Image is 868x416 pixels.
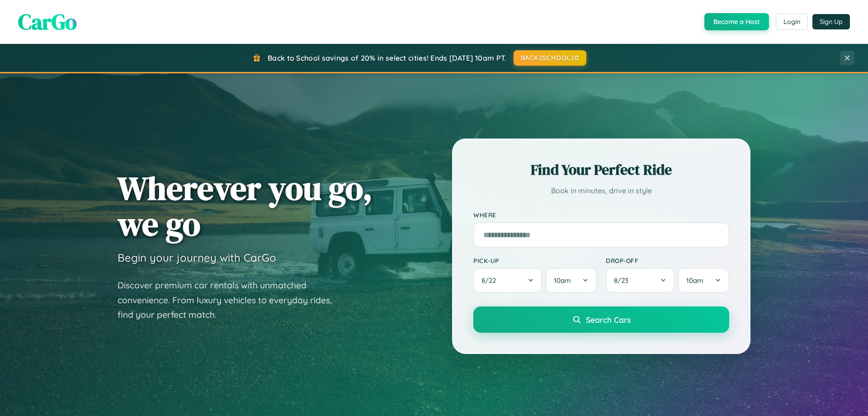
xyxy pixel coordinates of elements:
button: Login [776,14,808,30]
span: 10am [686,276,703,285]
button: 10am [546,268,597,293]
h1: Wherever you go, we go [118,170,373,242]
label: Where [473,211,729,219]
button: 8/23 [606,268,675,293]
span: 8 / 23 [614,276,633,285]
label: Pick-up [473,257,597,264]
button: Search Cars [473,306,729,333]
h2: Find Your Perfect Ride [473,160,729,180]
span: Search Cars [586,315,631,325]
h3: Begin your journey with CarGo [118,251,276,264]
p: Book in minutes, drive in style [473,184,729,197]
button: BACK2SCHOOL20 [514,50,586,66]
span: Back to School savings of 20% in select cities! Ends [DATE] 10am PT. [268,53,506,62]
button: Become a Host [704,13,769,30]
span: 8 / 22 [481,276,500,285]
button: 8/22 [473,268,542,293]
label: Drop-off [606,257,729,264]
button: 10am [678,268,729,293]
p: Discover premium car rentals with unmatched convenience. From luxury vehicles to everyday rides, ... [118,278,344,322]
span: 10am [554,276,571,285]
button: Sign Up [812,14,850,29]
span: CarGo [18,7,77,37]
